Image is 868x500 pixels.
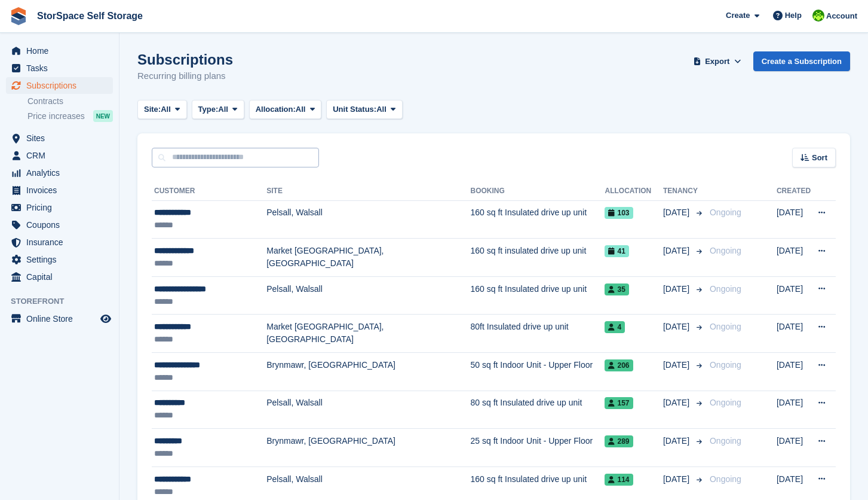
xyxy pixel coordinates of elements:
span: All [161,103,171,115]
button: Type: All [192,100,244,120]
td: Pelsall, Walsall [266,276,470,315]
span: Allocation: [256,103,296,115]
span: All [296,103,306,115]
td: 160 sq ft Insulated drive up unit [471,200,605,239]
span: Export [705,56,729,68]
span: [DATE] [663,435,692,447]
th: Site [266,182,470,201]
th: Booking [471,182,605,201]
span: Coupons [26,217,98,233]
td: Market [GEOGRAPHIC_DATA], [GEOGRAPHIC_DATA] [266,239,470,277]
td: [DATE] [777,391,811,429]
a: menu [6,217,113,233]
button: Export [691,51,744,71]
span: 4 [605,321,625,333]
span: 35 [605,283,628,295]
a: menu [6,199,113,216]
span: 206 [605,359,633,371]
td: 80 sq ft Insulated drive up unit [471,391,605,429]
span: Pricing [26,199,98,216]
span: Ongoing [710,208,741,217]
a: menu [6,130,113,147]
td: [DATE] [777,353,811,391]
span: CRM [26,147,98,164]
span: Sort [812,152,827,164]
a: Price increases NEW [27,109,113,123]
span: 103 [605,207,633,219]
span: Account [826,10,857,22]
td: [DATE] [777,276,811,315]
span: All [376,103,387,115]
a: menu [6,269,113,285]
span: Ongoing [710,322,741,331]
a: Contracts [27,96,113,107]
p: Recurring billing plans [137,69,233,83]
span: Ongoing [710,398,741,407]
th: Allocation [605,182,662,201]
a: menu [6,60,113,77]
span: Capital [26,269,98,285]
span: [DATE] [663,283,692,295]
span: [DATE] [663,321,692,333]
td: 160 sq ft Insulated drive up unit [471,276,605,315]
td: Pelsall, Walsall [266,391,470,429]
td: 50 sq ft Indoor Unit - Upper Floor [471,353,605,391]
a: menu [6,42,113,59]
span: Create [726,10,750,22]
span: 289 [605,435,633,447]
span: Settings [26,251,98,268]
button: Site: All [137,100,187,120]
span: Ongoing [710,246,741,255]
td: Brynmawr, [GEOGRAPHIC_DATA] [266,353,470,391]
th: Tenancy [663,182,705,201]
button: Unit Status: All [326,100,402,120]
span: [DATE] [663,397,692,409]
span: Ongoing [710,284,741,294]
td: Brynmawr, [GEOGRAPHIC_DATA] [266,429,470,467]
td: [DATE] [777,429,811,467]
td: Pelsall, Walsall [266,200,470,239]
span: Type: [198,103,219,115]
td: 25 sq ft Indoor Unit - Upper Floor [471,429,605,467]
a: menu [6,234,113,251]
td: 160 sq ft insulated drive up unit [471,239,605,277]
span: Site: [144,103,161,115]
a: menu [6,164,113,181]
span: [DATE] [663,245,692,257]
td: 80ft Insulated drive up unit [471,315,605,353]
span: Storefront [11,295,119,307]
span: Ongoing [710,474,741,484]
th: Customer [152,182,266,201]
span: Home [26,42,98,59]
a: menu [6,147,113,164]
a: menu [6,182,113,199]
span: Analytics [26,164,98,181]
span: Sites [26,130,98,147]
td: [DATE] [777,200,811,239]
a: menu [6,310,113,327]
span: [DATE] [663,359,692,371]
span: Subscriptions [26,77,98,94]
span: Online Store [26,310,98,327]
a: Create a Subscription [753,51,850,71]
span: Tasks [26,60,98,77]
a: StorSpace Self Storage [32,6,148,26]
button: Allocation: All [249,100,322,120]
img: paul catt [812,10,824,22]
span: 157 [605,397,633,409]
span: Ongoing [710,436,741,446]
span: Ongoing [710,360,741,370]
span: 41 [605,245,628,257]
span: 114 [605,474,633,486]
th: Created [777,182,811,201]
span: [DATE] [663,473,692,486]
td: [DATE] [777,315,811,353]
span: Invoices [26,182,98,199]
span: Help [785,10,802,22]
td: [DATE] [777,239,811,277]
a: Preview store [99,312,113,326]
img: stora-icon-8386f47178a22dfd0bd8f6a31ec36ba5ce8667c1dd55bd0f319d3a0aa187defe.svg [10,7,27,25]
span: All [218,103,228,115]
a: menu [6,251,113,268]
span: Price increases [27,111,85,122]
